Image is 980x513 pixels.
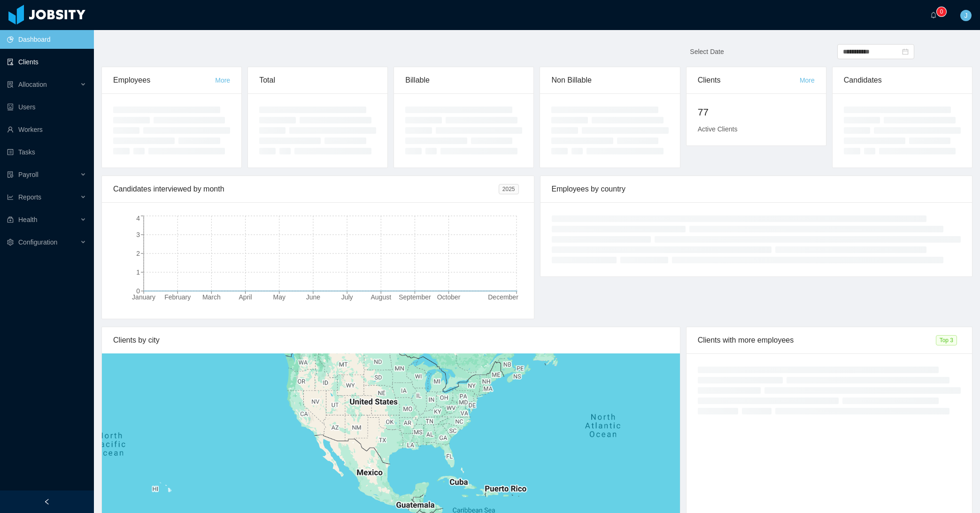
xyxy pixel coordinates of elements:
[18,238,57,246] span: Configuration
[965,10,968,21] span: J
[698,67,800,93] div: Clients
[113,327,669,353] div: Clients by city
[7,171,14,178] i: icon: file-protect
[7,194,14,200] i: icon: line-chart
[136,268,140,276] tspan: 1
[7,143,86,161] a: icon: profileTasks
[113,176,499,202] div: Candidates interviewed by month
[215,77,230,84] a: More
[136,214,140,222] tspan: 4
[164,293,191,301] tspan: February
[937,7,946,16] sup: 0
[132,293,155,301] tspan: January
[18,193,41,201] span: Reports
[902,48,909,55] i: icon: calendar
[7,98,86,116] a: icon: robotUsers
[136,287,140,295] tspan: 0
[7,30,86,49] a: icon: pie-chartDashboard
[499,184,519,194] span: 2025
[370,293,391,301] tspan: August
[936,335,957,345] span: Top 3
[7,239,14,245] i: icon: setting
[800,77,815,84] a: More
[552,176,961,202] div: Employees by country
[136,250,140,257] tspan: 2
[844,67,961,93] div: Candidates
[7,53,86,71] a: icon: auditClients
[18,216,37,223] span: Health
[698,125,738,133] span: Active Clients
[698,105,815,120] h2: 77
[239,293,252,301] tspan: April
[7,216,14,223] i: icon: medicine-box
[202,293,221,301] tspan: March
[273,293,286,301] tspan: May
[551,67,668,93] div: Non Billable
[399,293,431,301] tspan: September
[259,67,376,93] div: Total
[698,327,936,353] div: Clients with more employees
[113,67,215,93] div: Employees
[690,48,724,55] span: Select Date
[136,231,140,238] tspan: 3
[488,293,518,301] tspan: December
[18,171,39,178] span: Payroll
[18,81,47,88] span: Allocation
[7,81,14,88] i: icon: solution
[405,67,522,93] div: Billable
[7,120,86,139] a: icon: userWorkers
[437,293,461,301] tspan: October
[341,293,353,301] tspan: July
[306,293,321,301] tspan: June
[930,12,937,18] i: icon: bell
